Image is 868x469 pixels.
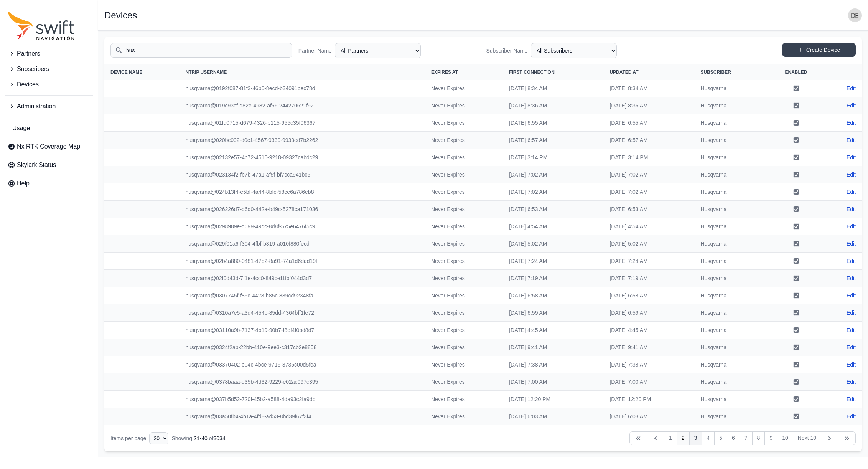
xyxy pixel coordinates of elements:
[503,408,603,425] td: [DATE] 6:03 AM
[425,373,503,391] td: Never Expires
[782,43,856,57] a: Create Device
[695,97,767,114] td: Husqvarna
[767,64,825,80] th: Enabled
[603,218,694,235] td: [DATE] 4:54 AM
[695,356,767,373] td: Husqvarna
[847,343,856,351] a: Edit
[503,132,603,149] td: [DATE] 6:57 AM
[603,149,694,166] td: [DATE] 3:14 PM
[603,132,694,149] td: [DATE] 6:57 AM
[110,43,292,58] input: Search
[180,132,425,149] td: husqvarna@020bc092-d0c1-4567-9330-9933ed7b2262
[695,391,767,408] td: Husqvarna
[180,287,425,304] td: husqvarna@0307745f-f85c-4423-b85c-839cd92348fa
[603,391,694,408] td: [DATE] 12:20 PM
[17,49,40,58] span: Partners
[603,253,694,270] td: [DATE] 7:24 AM
[503,218,603,235] td: [DATE] 4:54 AM
[847,240,856,248] a: Edit
[603,373,694,391] td: [DATE] 7:00 AM
[298,47,332,54] label: Partner Name
[5,46,93,61] button: Partners
[695,304,767,322] td: Husqvarna
[664,431,677,445] a: 1
[740,431,753,445] a: 7
[847,223,856,230] a: Edit
[702,431,715,445] a: 4
[5,77,93,92] button: Devices
[503,80,603,97] td: [DATE] 8:34 AM
[425,304,503,322] td: Never Expires
[425,322,503,339] td: Never Expires
[180,253,425,270] td: husqvarna@02b4a880-0481-47b2-8a91-74a1d6dad19f
[847,257,856,265] a: Edit
[503,183,603,201] td: [DATE] 7:02 AM
[603,183,694,201] td: [DATE] 7:02 AM
[12,124,30,133] span: Usage
[695,80,767,97] td: Husqvarna
[425,391,503,408] td: Never Expires
[603,270,694,287] td: [DATE] 7:19 AM
[847,84,856,92] a: Edit
[425,149,503,166] td: Never Expires
[17,142,80,151] span: Nx RTK Coverage Map
[777,431,793,445] a: 10
[695,322,767,339] td: Husqvarna
[695,270,767,287] td: Husqvarna
[695,218,767,235] td: Husqvarna
[180,166,425,183] td: husqvarna@023134f2-fb7b-47a1-af5f-bf7cca941bc6
[509,69,555,75] span: First Connection
[180,183,425,201] td: husqvarna@024b13f4-e5bf-4a44-8bfe-58ce6a786eb8
[104,425,862,451] nav: Table navigation
[847,102,856,109] a: Edit
[194,435,208,441] span: 21 - 40
[180,235,425,253] td: husqvarna@029f01a6-f304-4fbf-b319-a010f880fecd
[503,356,603,373] td: [DATE] 7:38 AM
[503,339,603,356] td: [DATE] 9:41 AM
[603,304,694,322] td: [DATE] 6:59 AM
[425,201,503,218] td: Never Expires
[727,431,740,445] a: 6
[104,11,137,20] h1: Devices
[603,80,694,97] td: [DATE] 8:34 AM
[531,43,617,58] select: Subscriber
[503,287,603,304] td: [DATE] 6:58 AM
[847,292,856,299] a: Edit
[503,114,603,132] td: [DATE] 6:55 AM
[180,80,425,97] td: husqvarna@0192f087-81f3-46b0-8ecd-b34091bec78d
[689,431,702,445] a: 3
[425,339,503,356] td: Never Expires
[603,201,694,218] td: [DATE] 6:53 AM
[425,132,503,149] td: Never Expires
[503,304,603,322] td: [DATE] 6:59 AM
[714,431,727,445] a: 5
[695,149,767,166] td: Husqvarna
[110,435,146,441] span: Items per page
[104,64,180,80] th: Device Name
[695,183,767,201] td: Husqvarna
[17,102,56,111] span: Administration
[695,235,767,253] td: Husqvarna
[603,114,694,132] td: [DATE] 6:55 AM
[603,287,694,304] td: [DATE] 6:58 AM
[695,166,767,183] td: Husqvarna
[603,166,694,183] td: [DATE] 7:02 AM
[503,253,603,270] td: [DATE] 7:24 AM
[603,97,694,114] td: [DATE] 8:36 AM
[695,373,767,391] td: Husqvarna
[425,183,503,201] td: Never Expires
[5,139,93,154] a: Nx RTK Coverage Map
[425,408,503,425] td: Never Expires
[5,61,93,77] button: Subscribers
[213,435,225,441] span: 3034
[5,121,93,136] a: Usage
[425,287,503,304] td: Never Expires
[5,99,93,114] button: Administration
[17,160,56,170] span: Skylark Status
[17,179,30,188] span: Help
[695,253,767,270] td: Husqvarna
[503,201,603,218] td: [DATE] 6:53 AM
[847,413,856,420] a: Edit
[425,270,503,287] td: Never Expires
[180,304,425,322] td: husqvarna@0310a7e5-a3d4-454b-85dd-4364bff1fe72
